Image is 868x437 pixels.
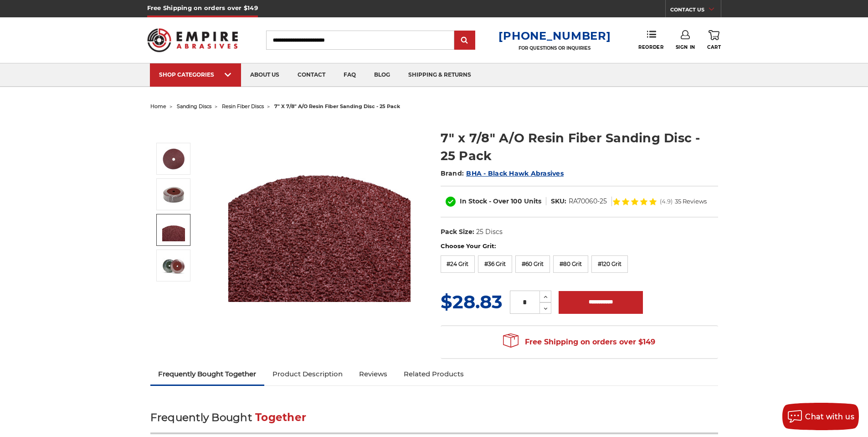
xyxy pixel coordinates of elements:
a: CONTACT US [670,5,721,17]
a: contact [288,63,334,87]
span: 35 Reviews [675,198,707,204]
dd: RA70060-25 [569,197,607,206]
a: Cart [707,30,721,50]
h1: 7" x 7/8" A/O Resin Fiber Sanding Disc - 25 Pack [441,129,718,165]
input: Submit [456,31,474,50]
a: home [150,103,166,109]
img: 7" x 7/8" A/O Resin Fiber Sanding Disc - 25 Pack [162,254,185,277]
span: Chat with us [805,412,854,421]
span: 100 [511,197,522,205]
a: blog [365,63,399,87]
img: Empire Abrasives [147,22,238,58]
div: SHOP CATEGORIES [159,71,232,78]
a: Frequently Bought Together [150,364,265,384]
dt: Pack Size: [441,227,474,237]
label: Choose Your Grit: [441,242,718,251]
img: 7 inch aluminum oxide resin fiber disc [162,147,185,170]
span: Free Shipping on orders over $149 [503,333,655,351]
span: $28.83 [441,291,503,313]
a: shipping & returns [399,63,480,87]
img: 7" x 7/8" A/O Resin Fiber Sanding Disc - 25 Pack [162,218,185,241]
a: Reorder [638,30,663,50]
a: Reviews [351,364,395,384]
a: [PHONE_NUMBER] [498,29,611,42]
dt: SKU: [551,197,566,206]
span: (4.9) [660,198,673,204]
span: Sign In [676,44,695,50]
button: Chat with us [782,403,859,430]
span: In Stock [460,197,487,205]
span: Units [524,197,541,205]
p: FOR QUESTIONS OR INQUIRIES [498,45,611,51]
a: BHA - Black Hawk Abrasives [466,169,564,177]
a: Product Description [264,364,351,384]
span: Cart [707,44,721,50]
span: Reorder [638,44,663,50]
a: resin fiber discs [222,103,264,109]
a: faq [334,63,365,87]
a: Related Products [395,364,472,384]
span: Together [255,411,306,424]
span: - Over [489,197,509,205]
dd: 25 Discs [476,227,503,237]
span: 7" x 7/8" a/o resin fiber sanding disc - 25 pack [274,103,400,109]
a: about us [241,63,288,87]
a: sanding discs [177,103,211,109]
span: Frequently Bought [150,411,252,424]
img: 7" x 7/8" A/O Resin Fiber Sanding Disc - 25 Pack [162,183,185,206]
img: 7 inch aluminum oxide resin fiber disc [228,120,411,302]
span: Brand: [441,169,464,177]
